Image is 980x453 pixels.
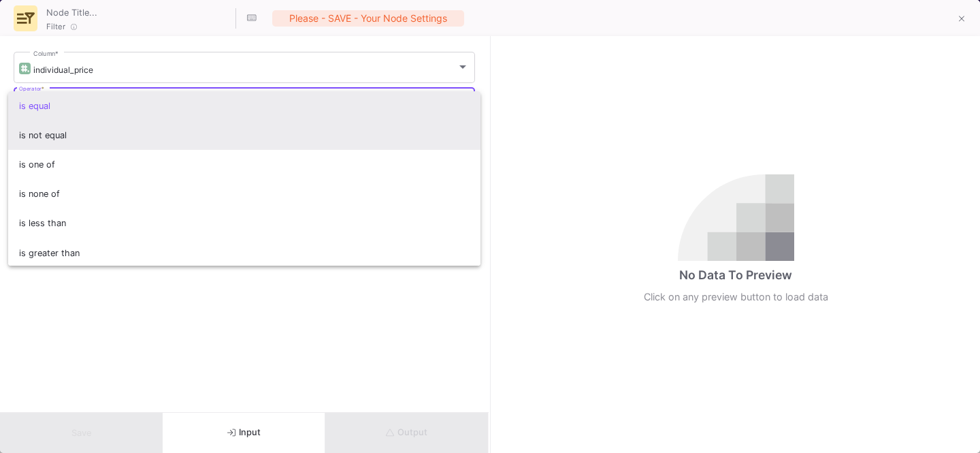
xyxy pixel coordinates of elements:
span: is none of [19,179,470,208]
span: is less than [19,208,470,238]
span: is one of [19,150,470,179]
span: is not equal [19,121,470,150]
span: is greater than [19,238,470,268]
span: is equal [19,91,470,121]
